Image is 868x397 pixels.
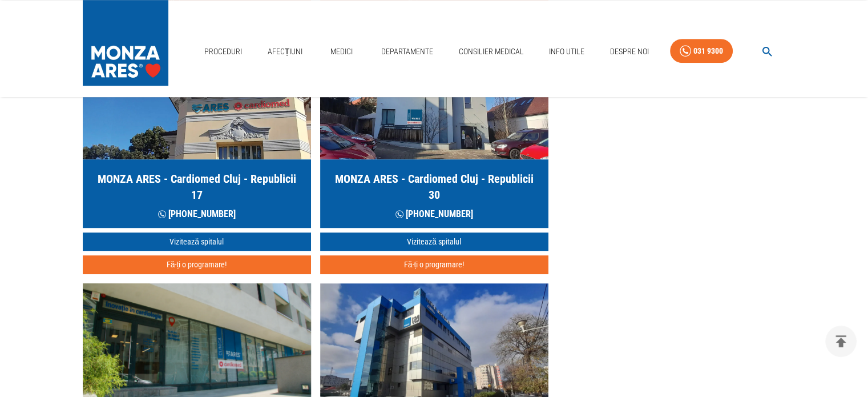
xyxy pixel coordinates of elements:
a: Vizitează spitalul [320,232,548,251]
a: Despre Noi [605,40,653,63]
h5: MONZA ARES - Cardiomed Cluj - Republicii 17 [92,171,302,203]
a: 031 9300 [670,39,733,63]
a: Afecțiuni [263,40,308,63]
a: Medici [324,40,360,63]
a: Departamente [377,40,438,63]
a: Vizitează spitalul [83,232,311,251]
p: [PHONE_NUMBER] [395,207,473,221]
p: [PHONE_NUMBER] [158,207,236,221]
button: delete [825,326,857,357]
div: 031 9300 [693,44,723,58]
a: Info Utile [544,40,589,63]
h5: MONZA ARES - Cardiomed Cluj - Republicii 30 [329,171,539,203]
a: MONZA ARES - Cardiomed Cluj - Republicii 17 [PHONE_NUMBER] [83,22,311,228]
button: Fă-ți o programare! [320,255,548,274]
a: Consilier Medical [454,40,528,63]
a: MONZA ARES - Cardiomed Cluj - Republicii 30 [PHONE_NUMBER] [320,22,548,228]
a: Proceduri [200,40,247,63]
button: Fă-ți o programare! [83,255,311,274]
